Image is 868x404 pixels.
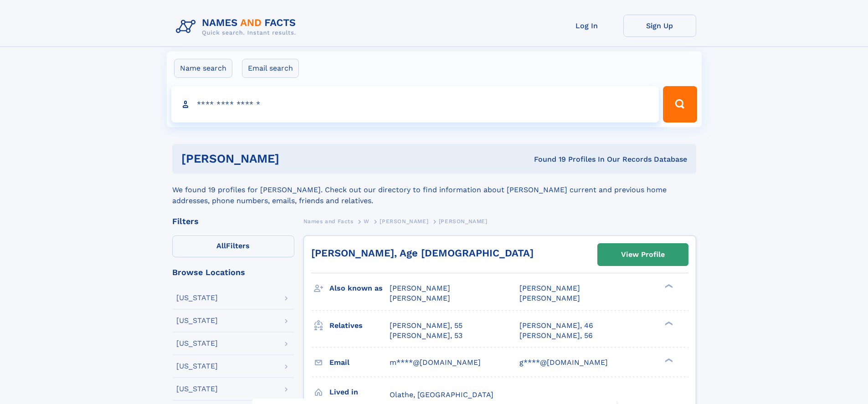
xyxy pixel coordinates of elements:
[329,281,390,296] h3: Also known as
[380,215,428,227] a: [PERSON_NAME]
[329,355,390,370] h3: Email
[329,384,390,400] h3: Lived in
[390,321,462,331] a: [PERSON_NAME], 55
[172,217,294,225] div: Filters
[176,294,218,302] div: [US_STATE]
[390,294,450,302] span: [PERSON_NAME]
[390,284,450,292] span: [PERSON_NAME]
[519,284,580,292] span: [PERSON_NAME]
[406,154,687,164] div: Found 19 Profiles In Our Records Database
[174,59,232,78] label: Name search
[621,244,665,265] div: View Profile
[663,357,673,363] div: ❯
[172,174,696,206] div: We found 19 profiles for [PERSON_NAME]. Check out our directory to find information about [PERSON...
[172,15,303,39] img: Logo Names and Facts
[172,235,294,257] label: Filters
[598,244,688,266] a: View Profile
[303,215,354,227] a: Names and Facts
[519,321,593,331] a: [PERSON_NAME], 46
[171,86,659,123] input: search input
[519,331,593,341] a: [PERSON_NAME], 56
[311,247,534,259] a: [PERSON_NAME], Age [DEMOGRAPHIC_DATA]
[176,317,218,324] div: [US_STATE]
[176,363,218,370] div: [US_STATE]
[663,86,697,123] button: Search Button
[364,215,370,227] a: W
[663,320,673,326] div: ❯
[390,331,462,341] a: [PERSON_NAME], 53
[242,59,299,78] label: Email search
[176,340,218,347] div: [US_STATE]
[550,15,623,37] a: Log In
[439,218,488,225] span: [PERSON_NAME]
[176,385,218,393] div: [US_STATE]
[380,218,428,225] span: [PERSON_NAME]
[329,318,390,333] h3: Relatives
[216,241,226,250] span: All
[172,268,294,276] div: Browse Locations
[390,390,493,399] span: Olathe, [GEOGRAPHIC_DATA]
[623,15,696,37] a: Sign Up
[663,283,673,289] div: ❯
[519,294,580,302] span: [PERSON_NAME]
[364,218,370,225] span: W
[181,153,407,164] h1: [PERSON_NAME]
